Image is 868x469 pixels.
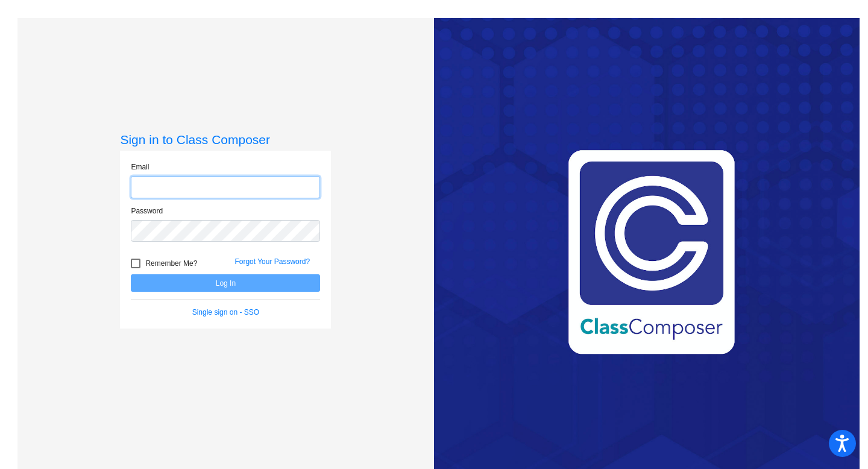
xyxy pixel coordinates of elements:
span: Remember Me? [145,256,197,271]
button: Log In [131,274,320,292]
a: Forgot Your Password? [234,257,310,266]
a: Single sign on - SSO [192,308,259,316]
label: Password [131,206,163,216]
h3: Sign in to Class Composer [120,132,331,147]
label: Email [131,162,149,172]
